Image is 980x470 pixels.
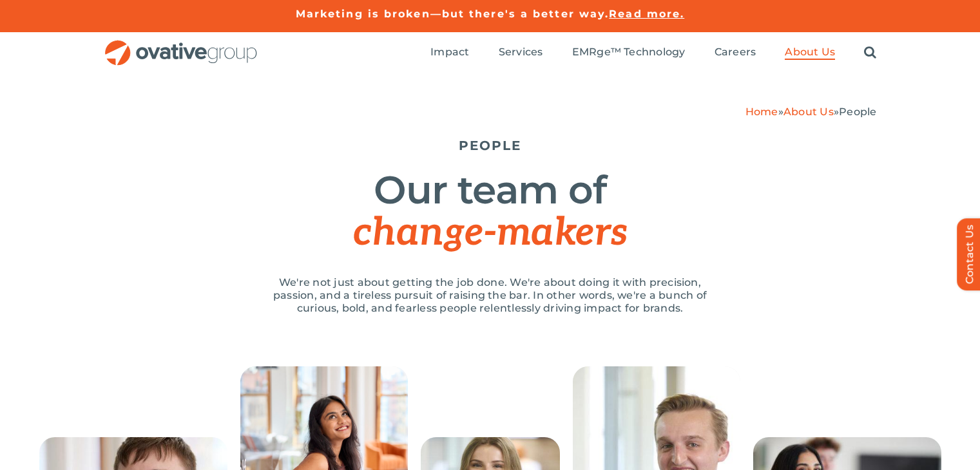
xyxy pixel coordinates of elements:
[499,46,543,59] span: Services
[715,46,756,59] span: Careers
[258,276,722,315] p: We're not just about getting the job done. We're about doing it with precision, passion, and a ti...
[839,106,876,118] span: People
[430,46,469,59] span: Impact
[609,8,684,20] a: Read more.
[430,46,469,60] a: Impact
[430,32,876,73] nav: Menu
[104,138,877,153] h5: PEOPLE
[785,46,835,60] a: About Us
[715,46,756,60] a: Careers
[353,210,626,256] span: change-makers
[104,39,258,51] a: OG_Full_horizontal_RGB
[572,46,686,60] a: EMRge™ Technology
[783,106,834,118] a: About Us
[864,46,876,60] a: Search
[104,169,877,254] h1: Our team of
[745,106,778,118] a: Home
[572,46,686,59] span: EMRge™ Technology
[785,46,835,59] span: About Us
[296,8,610,20] a: Marketing is broken—but there's a better way.
[745,106,877,118] span: » »
[499,46,543,60] a: Services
